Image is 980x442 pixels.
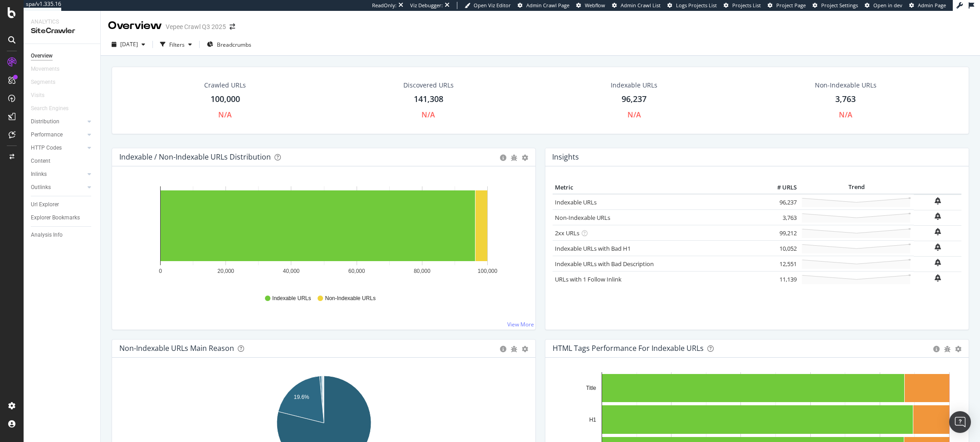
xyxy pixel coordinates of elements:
text: 100,000 [478,268,498,274]
div: bell-plus [935,213,941,220]
div: bell-plus [935,228,941,235]
div: Vepee Crawl Q3 2025 [166,22,226,31]
a: Distribution [31,117,85,126]
a: View More [507,321,534,328]
a: 2xx URLs [555,229,579,237]
text: 19.6% [294,393,309,400]
span: Project Page [776,2,806,9]
div: Overview [108,18,162,34]
a: Project Page [768,2,806,9]
div: Crawled URLs [204,81,246,90]
th: Metric [553,181,763,194]
div: bug [511,155,517,161]
span: Indexable URLs [272,295,311,302]
div: arrow-right-arrow-left [230,24,235,30]
td: 96,237 [763,194,799,210]
div: Discovered URLs [403,81,454,90]
div: bell-plus [935,243,941,251]
span: Project Settings [821,2,858,9]
div: circle-info [500,346,506,352]
span: Webflow [585,2,605,9]
div: SiteCrawler [31,26,93,36]
div: gear [522,346,528,352]
div: Content [31,156,50,166]
a: Outlinks [31,183,85,192]
a: Explorer Bookmarks [31,213,94,223]
div: 141,308 [414,93,443,105]
div: bell-plus [935,274,941,282]
div: Performance [31,130,63,140]
div: circle-info [933,346,940,352]
div: Viz Debugger: [410,2,443,9]
a: HTTP Codes [31,143,85,153]
a: Logs Projects List [667,2,717,9]
div: gear [955,346,961,352]
td: 11,139 [763,272,799,287]
a: URLs with 1 Follow Inlink [555,275,622,283]
a: Search Engines [31,104,78,113]
div: bug [511,346,517,352]
a: Analysis Info [31,230,94,240]
text: 60,000 [348,268,365,274]
div: Movements [31,64,59,74]
span: Projects List [732,2,761,9]
a: Indexable URLs with Bad H1 [555,244,631,253]
div: Indexable URLs [611,81,657,90]
svg: A chart. [119,181,529,286]
h4: Insights [552,151,579,163]
a: Indexable URLs [555,198,597,206]
div: gear [522,155,528,161]
span: Admin Page [918,2,946,9]
td: 12,551 [763,256,799,272]
a: Segments [31,78,64,87]
div: Explorer Bookmarks [31,213,80,223]
span: Breadcrumbs [217,41,251,49]
div: N/A [421,110,435,120]
div: Analytics [31,18,93,26]
span: 2025 Jul. 24th [120,40,138,48]
div: Overview [31,51,53,61]
a: Overview [31,51,94,61]
button: Filters [157,37,196,52]
div: 3,763 [835,93,856,105]
span: Open in dev [873,2,902,9]
span: Non-Indexable URLs [325,295,375,302]
div: HTML Tags Performance for Indexable URLs [553,344,704,353]
div: Indexable / Non-Indexable URLs Distribution [119,152,271,161]
span: Open Viz Editor [474,2,511,9]
a: Content [31,156,94,166]
span: Admin Crawl List [621,2,661,9]
button: [DATE] [108,37,149,52]
a: Indexable URLs with Bad Description [555,260,654,268]
div: Inlinks [31,170,47,179]
th: Trend [799,181,914,194]
a: Webflow [576,2,605,9]
a: Project Settings [813,2,858,9]
div: Visits [31,91,44,100]
div: Non-Indexable URLs [815,81,877,90]
td: 3,763 [763,210,799,225]
text: 0 [159,268,162,274]
a: Admin Page [909,2,946,9]
a: Movements [31,64,69,74]
span: Logs Projects List [676,2,717,9]
div: Filters [169,41,185,49]
th: # URLS [763,181,799,194]
div: Outlinks [31,183,51,192]
div: Analysis Info [31,230,63,240]
a: Performance [31,130,85,140]
a: Non-Indexable URLs [555,214,610,222]
td: 99,212 [763,225,799,241]
text: 20,000 [217,268,234,274]
div: Segments [31,78,55,87]
div: Search Engines [31,104,69,113]
div: bell-plus [935,259,941,266]
text: 80,000 [414,268,431,274]
div: N/A [218,110,232,120]
div: HTTP Codes [31,143,62,153]
a: Visits [31,91,54,100]
button: Breadcrumbs [203,37,255,52]
div: Distribution [31,117,59,126]
a: Admin Crawl List [612,2,661,9]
